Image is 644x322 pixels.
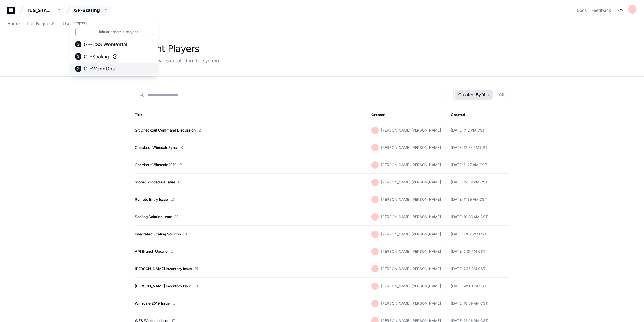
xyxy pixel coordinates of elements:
div: [US_STATE] Pacific [27,7,53,13]
td: [DATE] 4:02 PM CST [446,226,509,243]
th: Creator [366,108,446,122]
span: [PERSON_NAME].[PERSON_NAME] [381,301,441,306]
td: [DATE] 10:59 AM CST [446,295,509,312]
span: [PERSON_NAME].[PERSON_NAME] [381,128,441,132]
span: Home [7,22,20,26]
button: All [495,90,507,100]
a: Users [63,17,75,31]
div: Recent Players [135,43,221,54]
td: [DATE] 7:15 AM CST [446,260,509,278]
div: [US_STATE] Pacific [70,17,158,76]
span: [PERSON_NAME].[PERSON_NAME] [381,180,441,184]
span: [PERSON_NAME].[PERSON_NAME] [381,145,441,150]
button: [US_STATE] Pacific [25,5,64,16]
span: [PERSON_NAME].[PERSON_NAME] [381,197,441,202]
a: Stored Procedure Issue [135,180,175,185]
div: G [75,66,81,72]
a: Join or create a project [75,28,153,36]
a: Checkout WinscaleSync [135,145,177,150]
th: Created [446,108,509,122]
div: G [75,53,81,60]
span: GP-WoodOps [84,65,115,72]
td: [DATE] 10:33 AM CST [446,208,509,226]
span: [PERSON_NAME].[PERSON_NAME] [381,266,441,271]
a: Checkout Winscale2019 [135,163,177,167]
span: [PERSON_NAME].[PERSON_NAME] [381,249,441,254]
a: Integrated Scaling Solution [135,232,181,237]
a: API Branch Update [135,249,168,254]
th: Title [135,108,366,122]
a: Remote Entry Issue [135,197,168,202]
span: [PERSON_NAME].[PERSON_NAME] [381,214,441,219]
td: [DATE] 12:08 PM CST [446,174,509,191]
a: Docs [577,7,587,13]
a: Winscale 2019 Issue [135,301,170,306]
span: [PERSON_NAME].[PERSON_NAME] [381,284,441,288]
div: GP-Scaling [74,7,100,13]
div: G [75,41,81,47]
a: Git Checkout Command Discussion [135,128,196,133]
a: Pull Requests [27,17,55,31]
td: [DATE] 11:55 AM CST [446,191,509,208]
a: Home [7,17,20,31]
span: Users [63,22,75,26]
h1: Projects [70,18,158,28]
td: [DATE] 3:31 PM CST [446,243,509,260]
span: Pull Requests [27,22,55,26]
span: GP-Scaling [84,53,109,60]
td: [DATE] 11:27 AM CST [446,156,509,174]
button: Created By You [455,90,493,100]
span: GP-CSS WebPortal [84,41,127,48]
a: [PERSON_NAME] Inventory Issue [135,266,192,271]
a: [PERSON_NAME] Inventory Issue [135,284,192,289]
div: Recent players created in the system. [135,57,221,64]
td: [DATE] 12:27 PM CST [446,139,509,156]
span: [PERSON_NAME].[PERSON_NAME] [381,163,441,167]
td: [DATE] 1:12 PM CST [446,122,509,139]
span: [PERSON_NAME].[PERSON_NAME] [381,232,441,236]
td: [DATE] 4:28 PM CST [446,278,509,295]
mat-icon: search [139,92,145,98]
button: GP-Scaling [72,5,111,16]
button: Feedback [591,7,611,13]
a: Scaling Solution Issue [135,214,172,219]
